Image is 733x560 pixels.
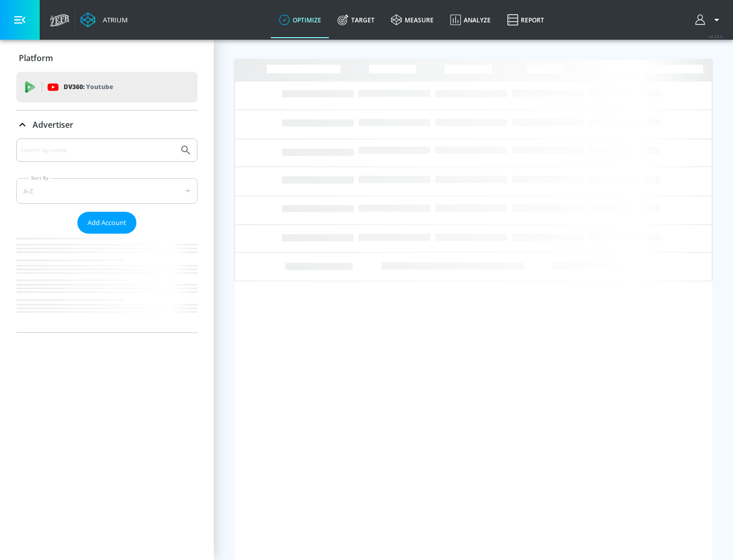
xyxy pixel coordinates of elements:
a: Target [329,2,383,38]
div: Atrium [99,15,128,24]
p: Advertiser [33,119,73,130]
nav: list of Advertiser [16,234,198,332]
div: Platform [16,44,198,72]
div: Advertiser [16,110,198,139]
label: Sort By [29,175,51,181]
a: Analyze [442,2,499,38]
div: DV360: Youtube [16,72,198,102]
input: Search by name [20,144,175,157]
button: Add Account [77,212,136,234]
p: DV360: [64,81,113,93]
div: A-Z [16,178,198,204]
span: v 4.32.0 [709,34,723,39]
a: Report [499,2,552,38]
div: Advertiser [16,138,198,332]
p: Platform [19,52,53,64]
a: measure [383,2,442,38]
a: Atrium [80,12,128,27]
span: Add Account [88,217,126,229]
p: Youtube [86,81,113,92]
a: optimize [271,2,329,38]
